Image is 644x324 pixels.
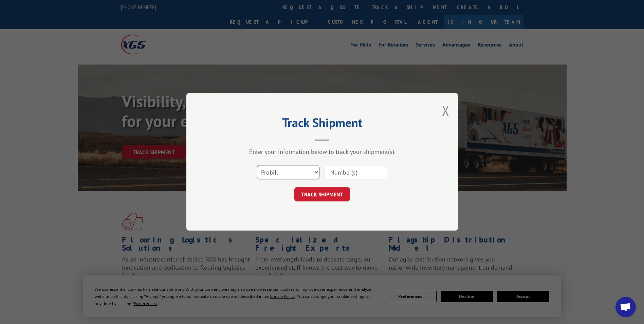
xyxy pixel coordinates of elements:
button: Close modal [442,102,449,120]
input: Number(s) [325,165,387,180]
h2: Track Shipment [220,118,424,131]
button: TRACK SHIPMENT [294,187,350,202]
div: Open chat [615,297,636,317]
div: Enter your information below to track your shipment(s). [220,148,424,156]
